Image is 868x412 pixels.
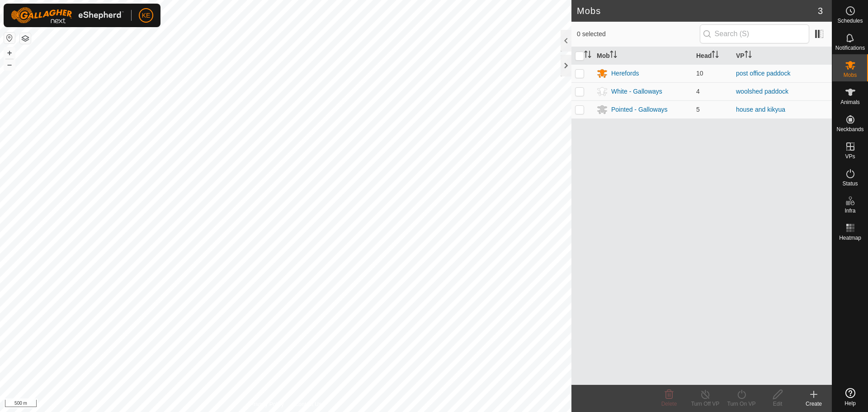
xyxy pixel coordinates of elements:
div: Herefords [611,69,639,78]
span: Heatmap [839,235,861,241]
button: Map Layers [20,33,31,44]
span: VPs [845,154,855,159]
button: Reset Map [4,33,15,43]
th: VP [732,47,832,65]
span: KE [142,11,151,20]
p-sorticon: Activate to sort [584,52,591,59]
span: Mobs [844,72,857,78]
a: woolshed paddock [736,88,788,95]
span: 3 [818,4,823,18]
button: + [4,47,15,58]
div: White - Galloways [611,87,662,96]
a: Privacy Policy [250,400,284,408]
a: post office paddock [736,70,790,77]
input: Search (S) [700,24,809,43]
span: Delete [661,401,677,407]
th: Head [693,47,732,65]
p-sorticon: Activate to sort [745,52,752,59]
a: house and kikyua [736,106,785,113]
span: Infra [844,208,855,213]
div: Pointed - Galloways [611,105,668,114]
div: Turn On VP [723,400,759,408]
span: Schedules [837,18,863,24]
span: 5 [696,106,700,113]
span: Notifications [835,45,865,51]
a: Contact Us [295,400,321,408]
span: Neckbands [836,127,863,132]
span: Help [844,401,856,406]
span: 0 selected [577,29,700,39]
p-sorticon: Activate to sort [712,52,719,59]
p-sorticon: Activate to sort [610,52,617,59]
span: Animals [840,99,860,105]
a: Help [832,384,868,410]
span: Status [842,181,858,186]
img: Gallagher Logo [11,7,124,24]
div: Edit [759,400,796,408]
th: Mob [593,47,693,65]
div: Turn Off VP [687,400,723,408]
span: 4 [696,88,700,95]
h2: Mobs [577,5,818,16]
span: 10 [696,70,703,77]
div: Create [796,400,832,408]
button: – [4,59,15,70]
